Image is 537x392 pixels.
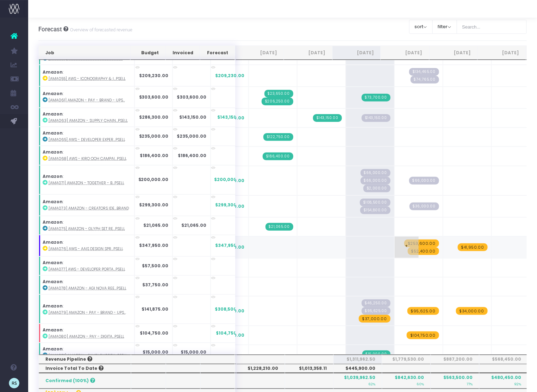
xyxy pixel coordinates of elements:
th: $887,200.00 [431,355,479,364]
span: Streamtime Draft Invoice: null – [AMA073] Amazon - Creators Identity - Brand [360,206,391,214]
th: $1,228,210.00 [236,364,285,373]
button: sort [409,20,433,34]
strong: $299,300.00 [139,202,169,208]
abbr: [AMA063] Amazon - Supply Chain Services - Brand - Upsell [49,118,128,123]
span: Streamtime Draft Invoice: null – [AMA073] Amazon - Creators Identity - Brand [410,203,439,210]
strong: Amazon [43,91,63,97]
strong: $200,000.00 [138,176,169,182]
strong: $15,000.00 [181,349,207,355]
span: $104,750.00 [216,330,245,336]
th: Revenue Pipeline [39,355,131,364]
span: $308,500.00 [215,306,245,312]
span: Streamtime Draft Invoice: null – [AMA055] AWS Iconography & Illustration Phase 2 - 1 [409,68,439,76]
span: Streamtime Draft Invoice: null – [AMA079] Amazon - Pay - Brand - Upsell [362,299,391,307]
abbr: [AMA065] AWS - Developer Experience Graphics - Brand - Upsell [49,137,125,142]
strong: $141,875.00 [142,306,169,312]
strong: $209,230.00 [139,73,169,79]
strong: $235,000.00 [139,133,169,139]
span: $347,950.00 [216,242,245,249]
span: Streamtime Draft Invoice: null – [AMA071] Amazon - Together - Brand - Upsell [363,185,390,192]
th: $1,039,962.50 [333,373,382,388]
td: : [39,275,135,294]
strong: Amazon [43,346,63,352]
span: wayahead Revenue Forecast Item [408,247,439,255]
th: $842,630.00 [382,373,431,388]
abbr: [AMA055] AWS - Iconography & Illustration Phase 2 - Brand - Upsell [49,76,126,81]
small: 92% [514,381,521,386]
strong: Amazon [43,130,63,136]
th: $445,900.00 [333,364,382,373]
strong: $37,750.00 [143,282,169,288]
td: : [39,216,135,235]
th: Invoice Total To Date [39,364,131,373]
span: $299,300.00 [216,202,245,208]
td: : [39,165,135,194]
span: Streamtime Invoice: 322 – [AMA063] Amazon - Supply Chain Services - Brand - Upsell - 1 [313,114,342,122]
abbr: [AMA081] Amazon - Saudi Currency Symbols - Brand - Upsell [49,353,127,358]
th: Confirmed (100%) [39,373,131,388]
small: 77% [467,381,473,386]
abbr: [AMA076] AWS - AAIS Design Sprint - Brand - Upsell [49,246,123,251]
th: Nov 25: activate to sort column ascending [429,46,477,60]
td: : [39,194,135,216]
span: Streamtime Invoice: 318 – [AMA065] Amazon - Developer Experience Graphics - Brand - Upsell - 2 [263,133,293,141]
td: : [39,256,135,275]
abbr: [AMA073] Amazon - Creators Identity - Brand [49,206,129,211]
span: + [395,237,419,258]
abbr: [AMA079] Amazon - Pay - Brand - Upsell [49,310,126,315]
span: wayahead Revenue Forecast Item [404,239,439,247]
span: Forecast [38,26,62,33]
td: : [39,127,135,146]
th: Oct 25: activate to sort column ascending [381,46,429,60]
strong: Amazon [43,199,63,205]
span: Streamtime Draft Invoice: null – [AMA071] Amazon - Together - Brand - Upsell [409,177,439,185]
th: Job: activate to sort column ascending [39,46,131,60]
span: $200,000.00 [214,176,245,183]
span: Streamtime Draft Invoice: null – [AMA055] AWS Iconography & Illustration Phase 2 - 2 [411,76,439,83]
th: $1,013,358.11 [285,364,333,373]
th: Jul 25: activate to sort column ascending [236,46,284,60]
td: : [39,343,135,362]
strong: Amazon [43,239,63,245]
span: Streamtime Draft Invoice: null – [AMA071] Amazon - Together - Brand - Upsell [361,169,391,177]
abbr: [AMA061] Amazon - Pay - Brand - Upsell [49,98,125,103]
th: $568,450.00 [479,355,528,364]
abbr: [AMA080] Amazon - Pay - Digital - Upsell [49,334,124,339]
td: : [39,86,135,108]
abbr: [AMA068] AWS - Kiro OOH Campaign - Campaign - Upsell [49,156,127,161]
abbr: [AMA071] Amazon - Together - Brand - Upsell [49,180,124,186]
span: Streamtime Invoice: 314 – [AMA061] Amazon - Pay - Brand - Upsell [264,90,293,98]
th: Forecast [200,46,235,60]
strong: $303,600.00 [177,94,207,100]
strong: $57,500.00 [142,263,169,269]
strong: Amazon [43,279,63,285]
td: : [39,108,135,127]
th: Sep 25: activate to sort column ascending [332,46,381,60]
td: : [39,294,135,324]
th: Budget [130,46,165,60]
th: $1,311,962.50 [333,355,382,364]
span: wayahead Revenue Forecast Item [458,243,488,251]
span: Streamtime Draft Invoice: null – [AMA071] Amazon - Together - Brand - Upsell [361,177,391,185]
span: wayahead Revenue Forecast Item [407,307,439,315]
th: $563,500.00 [431,373,479,388]
strong: $286,300.00 [139,114,169,120]
span: wayahead Revenue Forecast Item [359,315,391,323]
button: filter [432,20,457,34]
span: Streamtime Draft Invoice: 321 – [AMA073] Amazon - Creators Identity - Brand [360,199,391,206]
td: : [39,235,135,256]
span: Streamtime Invoice: 323 – [AMA068] AWS - OOH Campaign - Campaign - Upsell [263,153,293,160]
th: Dec 25: activate to sort column ascending [477,46,526,60]
strong: Amazon [43,111,63,117]
strong: Amazon [43,173,63,179]
th: $1,779,530.00 [382,355,431,364]
small: 62% [368,381,375,386]
abbr: [AMA053] AWS - Kiro - Brand - Upsell [49,56,123,61]
span: Streamtime Invoice: 313 – [AMA061] Amazon - Pay - Brand - Upsell [262,98,293,105]
span: Streamtime Draft Invoice: null – [AMA063] Amazon - Supply Chain Services - Brand - Upsell - 1 [362,114,391,122]
span: Streamtime Invoice: 334 – [AMA061] Amazon - Pay - Brand - Upsell [362,94,391,101]
input: Search... [457,20,527,34]
span: wayahead Revenue Forecast Item [456,307,488,315]
strong: Amazon [43,149,63,155]
strong: $15,000.00 [143,349,169,355]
